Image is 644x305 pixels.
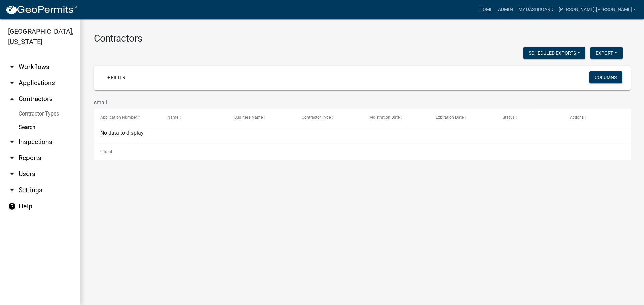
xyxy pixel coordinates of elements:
[570,115,584,120] span: Actions
[590,47,623,59] button: Export
[94,96,539,109] input: Search for contractors
[8,79,16,87] i: arrow_drop_down
[8,63,16,71] i: arrow_drop_down
[8,186,16,194] i: arrow_drop_down
[589,71,622,83] button: Columns
[436,115,464,120] span: Expiration Date
[429,109,496,126] datatable-header-cell: Expiration Date
[8,154,16,162] i: arrow_drop_down
[94,143,631,160] div: 0 total
[102,71,131,83] a: + Filter
[295,109,362,126] datatable-header-cell: Contractor Type
[94,126,631,143] div: No data to display
[302,115,331,120] span: Contractor Type
[523,47,585,59] button: Scheduled Exports
[8,202,16,210] i: help
[477,3,495,16] a: Home
[495,3,516,16] a: Admin
[228,109,295,126] datatable-header-cell: Business Name
[516,3,556,16] a: My Dashboard
[234,115,263,120] span: Business Name
[100,115,137,120] span: Application Number
[8,138,16,146] i: arrow_drop_down
[8,170,16,178] i: arrow_drop_down
[496,109,563,126] datatable-header-cell: Status
[167,115,178,120] span: Name
[161,109,228,126] datatable-header-cell: Name
[362,109,429,126] datatable-header-cell: Registration Date
[503,115,515,120] span: Status
[369,115,400,120] span: Registration Date
[556,3,639,16] a: [PERSON_NAME].[PERSON_NAME]
[563,109,631,126] datatable-header-cell: Actions
[94,109,161,126] datatable-header-cell: Application Number
[94,33,631,44] h3: Contractors
[8,95,16,103] i: arrow_drop_up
